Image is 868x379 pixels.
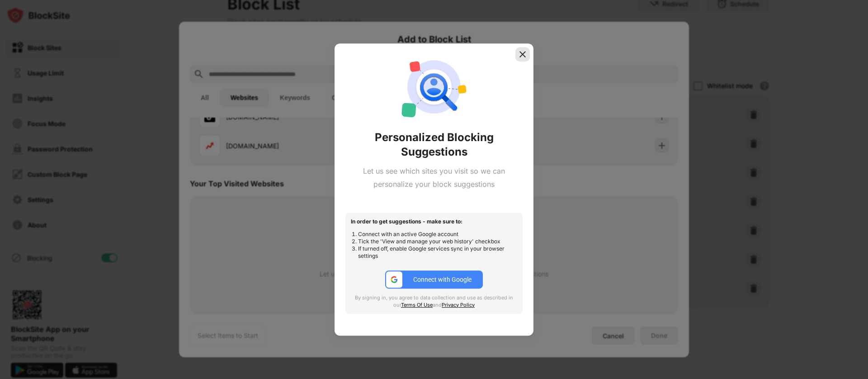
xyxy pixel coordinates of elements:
a: Privacy Policy [442,302,475,308]
div: In order to get suggestions - make sure to: [351,218,517,225]
div: Personalized Blocking Suggestions [345,130,523,159]
button: google-icConnect with Google [385,270,483,289]
div: Let us see which sites you visit so we can personalize your block suggestions [345,165,523,191]
div: Connect with Google [413,276,472,283]
li: Tick the 'View and manage your web history' checkbox [358,238,517,245]
a: Terms Of Use [401,302,433,308]
span: By signing in, you agree to data collection and use as described in our [355,294,513,308]
li: If turned off, enable Google services sync in your browser settings [358,245,517,260]
img: personal-suggestions.svg [401,54,467,119]
span: and [433,302,442,308]
img: google-ic [390,275,398,284]
li: Connect with an active Google account [358,231,517,238]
